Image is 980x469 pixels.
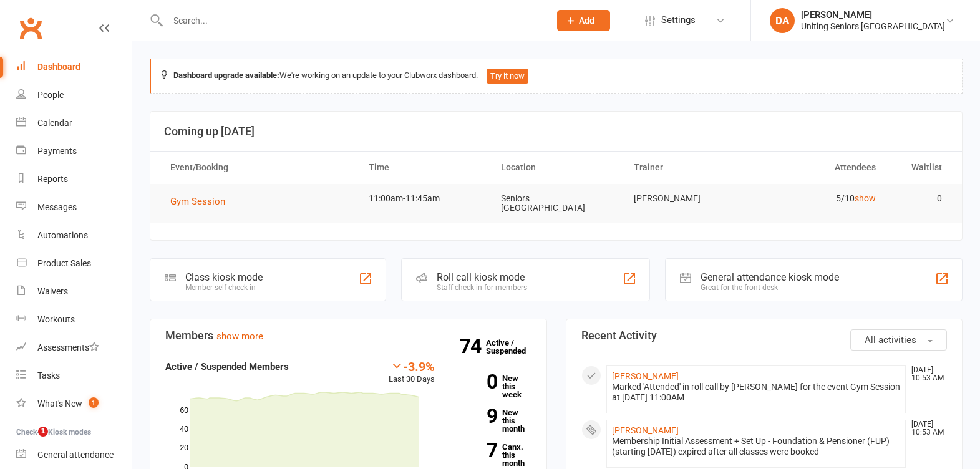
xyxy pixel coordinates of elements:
[437,271,527,283] div: Roll call kiosk mode
[701,271,839,283] div: General attendance kiosk mode
[579,16,594,26] span: Add
[16,53,132,81] a: Dashboard
[661,6,696,34] span: Settings
[755,184,887,213] td: 5/10
[905,420,946,437] time: [DATE] 10:53 AM
[16,165,132,193] a: Reports
[16,81,132,109] a: People
[454,409,531,433] a: 9New this month
[37,174,68,184] div: Reports
[15,12,46,44] a: Clubworx
[887,184,953,213] td: 0
[37,314,75,324] div: Workouts
[164,12,541,29] input: Search...
[801,21,945,32] div: Uniting Seniors [GEOGRAPHIC_DATA]
[612,371,679,381] a: [PERSON_NAME]
[389,359,435,373] div: -3.9%
[37,202,77,212] div: Messages
[454,443,531,467] a: 7Canx. this month
[612,425,679,435] a: [PERSON_NAME]
[855,193,876,203] a: show
[38,427,48,437] span: 1
[37,230,88,240] div: Automations
[216,331,263,342] a: show more
[701,283,839,292] div: Great for the front desk
[37,370,60,380] div: Tasks
[16,334,132,362] a: Assessments
[164,125,948,138] h3: Coming up [DATE]
[16,109,132,137] a: Calendar
[389,359,435,386] div: Last 30 Days
[454,374,531,399] a: 0New this week
[557,10,610,31] button: Add
[165,361,289,372] strong: Active / Suspended Members
[37,342,99,352] div: Assessments
[454,372,497,391] strong: 0
[437,283,527,292] div: Staff check-in for members
[185,271,263,283] div: Class kiosk mode
[460,337,486,355] strong: 74
[16,390,132,418] a: What's New1
[37,258,91,268] div: Product Sales
[165,329,531,342] h3: Members
[486,329,541,364] a: 74Active / Suspended
[612,436,901,457] div: Membership Initial Assessment + Set Up - Foundation & Pensioner (FUP) (starting [DATE]) expired a...
[487,69,528,84] button: Try it now
[865,334,916,346] span: All activities
[12,427,42,457] iframe: Intercom live chat
[150,59,963,94] div: We're working on an update to your Clubworx dashboard.
[16,249,132,278] a: Product Sales
[16,193,132,221] a: Messages
[37,450,114,460] div: General attendance
[801,9,945,21] div: [PERSON_NAME]
[37,286,68,296] div: Waivers
[37,146,77,156] div: Payments
[357,152,490,183] th: Time
[16,137,132,165] a: Payments
[905,366,946,382] time: [DATE] 10:53 AM
[37,118,72,128] div: Calendar
[16,221,132,249] a: Automations
[170,196,225,207] span: Gym Session
[581,329,948,342] h3: Recent Activity
[623,184,755,213] td: [PERSON_NAME]
[89,397,99,408] span: 1
[490,152,622,183] th: Location
[173,70,279,80] strong: Dashboard upgrade available:
[37,399,82,409] div: What's New
[16,306,132,334] a: Workouts
[770,8,795,33] div: DA
[159,152,357,183] th: Event/Booking
[887,152,953,183] th: Waitlist
[37,62,80,72] div: Dashboard
[454,407,497,425] strong: 9
[185,283,263,292] div: Member self check-in
[454,441,497,460] strong: 7
[755,152,887,183] th: Attendees
[623,152,755,183] th: Trainer
[612,382,901,403] div: Marked 'Attended' in roll call by [PERSON_NAME] for the event Gym Session at [DATE] 11:00AM
[37,90,64,100] div: People
[16,441,132,469] a: General attendance kiosk mode
[16,278,132,306] a: Waivers
[357,184,490,213] td: 11:00am-11:45am
[490,184,622,223] td: Seniors [GEOGRAPHIC_DATA]
[170,194,234,209] button: Gym Session
[16,362,132,390] a: Tasks
[850,329,947,351] button: All activities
